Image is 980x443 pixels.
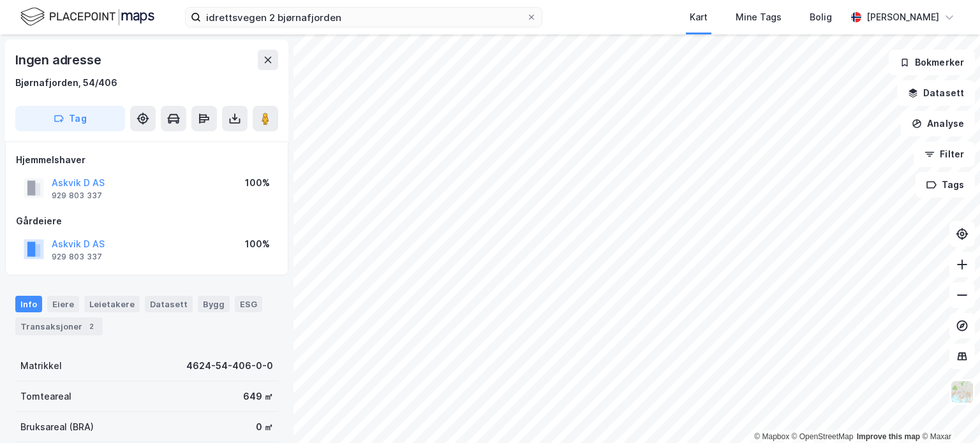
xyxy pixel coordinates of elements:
[243,389,273,404] div: 649 ㎡
[235,296,262,312] div: ESG
[792,432,854,441] a: OpenStreetMap
[85,320,98,333] div: 2
[15,75,117,91] div: Bjørnafjorden, 54/406
[15,50,103,70] div: Ingen adresse
[15,106,125,131] button: Tag
[916,382,980,443] iframe: Chat Widget
[201,8,526,27] input: Søk på adresse, matrikkel, gårdeiere, leietakere eller personer
[186,358,273,374] div: 4624-54-406-0-0
[256,419,273,435] div: 0 ㎡
[16,214,278,229] div: Gårdeiere
[16,152,278,168] div: Hjemmelshaver
[20,419,94,435] div: Bruksareal (BRA)
[20,358,62,374] div: Matrikkel
[857,432,920,441] a: Improve this map
[916,382,980,443] div: Kontrollprogram for chat
[52,252,102,262] div: 929 803 337
[145,296,193,312] div: Datasett
[914,142,975,167] button: Filter
[84,296,140,312] div: Leietakere
[901,111,975,136] button: Analyse
[20,389,71,404] div: Tomteareal
[897,80,975,106] button: Datasett
[245,175,270,191] div: 100%
[736,10,782,25] div: Mine Tags
[889,50,975,75] button: Bokmerker
[20,6,154,28] img: logo.f888ab2527a4732fd821a326f86c7f29.svg
[47,296,79,312] div: Eiere
[690,10,708,25] div: Kart
[15,317,103,335] div: Transaksjoner
[754,432,789,441] a: Mapbox
[866,10,939,25] div: [PERSON_NAME]
[198,296,230,312] div: Bygg
[52,191,102,201] div: 929 803 337
[810,10,832,25] div: Bolig
[245,236,270,252] div: 100%
[15,296,42,312] div: Info
[916,172,975,198] button: Tags
[950,380,974,404] img: Z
